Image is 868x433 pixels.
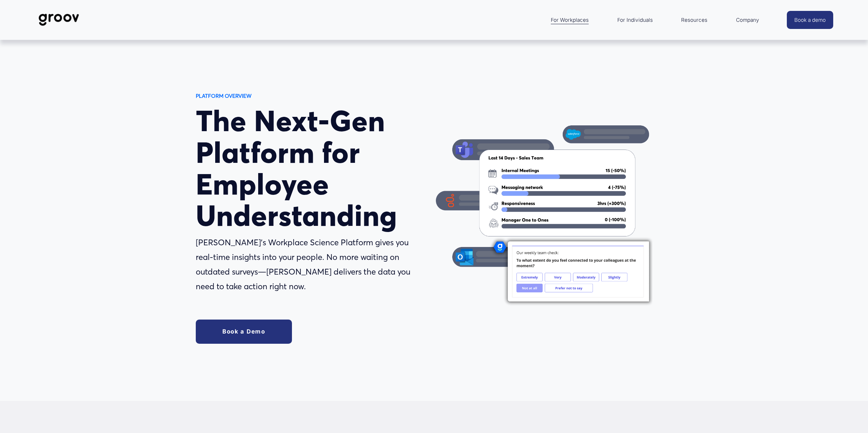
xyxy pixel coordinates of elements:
a: For Individuals [614,12,656,28]
a: Book a demo [787,11,833,29]
strong: PLATFORM OVERVIEW [196,93,252,99]
p: [PERSON_NAME]’s Workplace Science Platform gives you real-time insights into your people. No more... [196,235,412,294]
span: For Workplaces [551,15,589,25]
h1: The Next-Gen Platform for Employee Understanding [196,105,432,232]
a: folder dropdown [733,12,763,28]
span: Resources [681,15,707,25]
img: Groov | Workplace Science Platform | Unlock Performance | Drive Results [35,9,83,31]
a: Book a Demo [196,320,292,344]
a: folder dropdown [547,12,592,28]
span: Company [736,15,759,25]
a: folder dropdown [678,12,711,28]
